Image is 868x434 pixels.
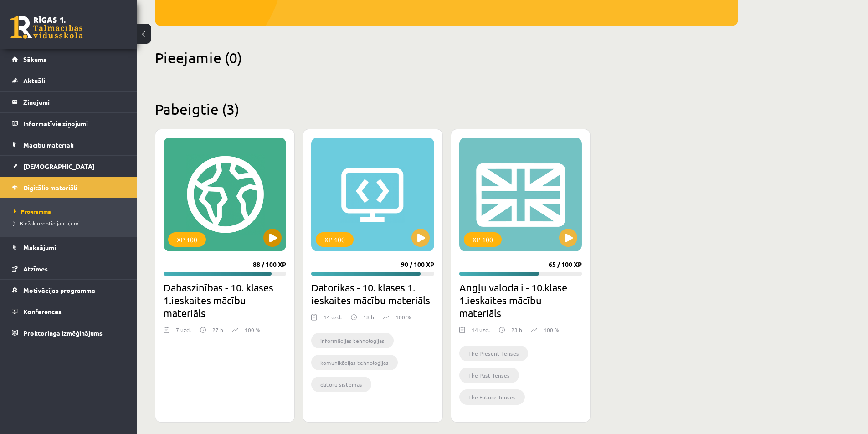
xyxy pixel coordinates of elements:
[12,49,125,70] a: Sākums
[14,207,128,215] a: Programma
[544,326,559,334] p: 100 %
[363,313,374,321] p: 18 h
[12,113,125,134] a: Informatīvie ziņojumi
[12,237,125,258] a: Maksājumi
[12,70,125,91] a: Aktuāli
[464,232,502,247] div: XP 100
[23,92,125,112] legend: Ziņojumi
[164,281,286,319] h2: Dabaszinības - 10. klases 1.ieskaites mācību materiāls
[311,281,434,306] h2: Datorikas - 10. klases 1. ieskaites mācību materiāls
[155,100,738,118] h2: Pabeigtie (3)
[12,134,125,155] a: Mācību materiāli
[23,162,95,170] span: [DEMOGRAPHIC_DATA]
[23,184,77,192] span: Digitālie materiāli
[12,177,125,198] a: Digitālie materiāli
[176,326,191,339] div: 7 uzd.
[12,301,125,322] a: Konferences
[311,333,394,348] li: informācijas tehnoloģijas
[459,346,528,361] li: The Present Tenses
[311,355,398,370] li: komunikācijas tehnoloģijas
[10,16,83,39] a: Rīgas 1. Tālmācības vidusskola
[23,265,48,273] span: Atzīmes
[324,313,342,327] div: 14 uzd.
[12,258,125,279] a: Atzīmes
[23,237,125,258] legend: Maksājumi
[23,77,45,85] span: Aktuāli
[168,232,206,247] div: XP 100
[23,141,74,149] span: Mācību materiāli
[12,322,125,343] a: Proktoringa izmēģinājums
[23,55,46,63] span: Sākums
[12,92,125,112] a: Ziņojumi
[212,326,223,334] p: 27 h
[12,280,125,301] a: Motivācijas programma
[511,326,522,334] p: 23 h
[12,156,125,177] a: [DEMOGRAPHIC_DATA]
[155,49,738,66] h2: Pieejamie (0)
[23,113,125,134] legend: Informatīvie ziņojumi
[23,286,95,294] span: Motivācijas programma
[14,208,51,215] span: Programma
[14,220,80,227] span: Biežāk uzdotie jautājumi
[23,329,103,337] span: Proktoringa izmēģinājums
[23,307,62,316] span: Konferences
[14,219,128,227] a: Biežāk uzdotie jautājumi
[395,313,411,321] p: 100 %
[311,377,371,392] li: datoru sistēmas
[316,232,354,247] div: XP 100
[472,326,490,339] div: 14 uzd.
[245,326,260,334] p: 100 %
[459,368,519,383] li: The Past Tenses
[459,281,582,319] h2: Angļu valoda i - 10.klase 1.ieskaites mācību materiāls
[459,389,525,405] li: The Future Tenses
